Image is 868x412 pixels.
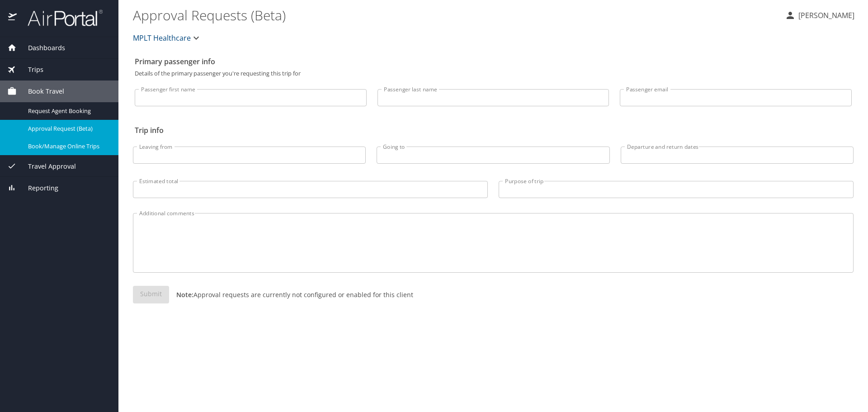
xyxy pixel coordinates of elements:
[135,71,852,76] p: Details of the primary passenger you're requesting this trip for
[133,32,191,44] span: MPLT Healthcare
[17,161,76,171] span: Travel Approval
[28,142,108,151] span: Book/Manage Online Trips
[133,1,778,29] h1: Approval Requests (Beta)
[17,65,43,75] span: Trips
[135,54,852,69] h2: Primary passenger info
[169,290,413,299] p: Approval requests are currently not configured or enabled for this client
[796,10,854,21] p: [PERSON_NAME]
[135,123,852,137] h2: Trip info
[17,183,58,193] span: Reporting
[176,290,193,299] strong: Note:
[17,43,65,53] span: Dashboards
[28,124,108,133] span: Approval Request (Beta)
[781,7,858,24] button: [PERSON_NAME]
[18,9,103,27] img: airportal-logo.png
[129,29,205,47] button: MPLT Healthcare
[17,86,64,96] span: Book Travel
[28,107,108,115] span: Request Agent Booking
[8,9,18,27] img: icon-airportal.png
